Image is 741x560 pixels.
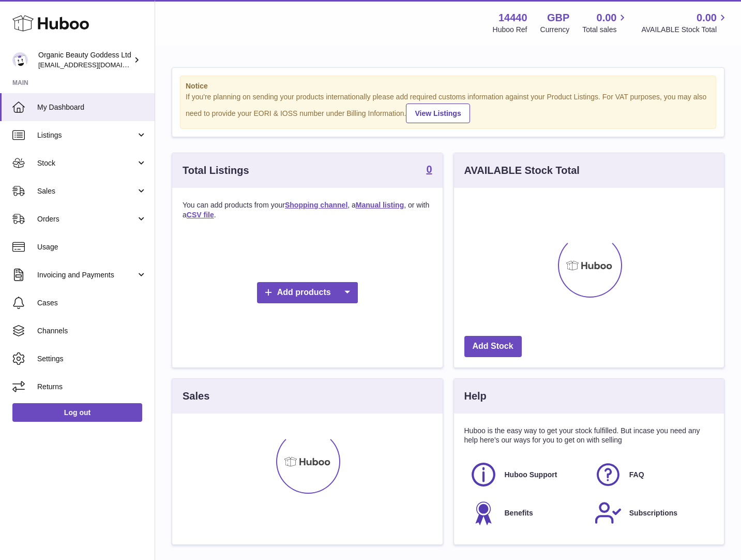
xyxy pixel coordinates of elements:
a: FAQ [594,461,708,489]
div: Currency [540,25,570,35]
span: [EMAIL_ADDRESS][DOMAIN_NAME] [38,61,152,69]
span: FAQ [629,470,644,480]
span: Benefits [505,508,533,518]
a: Log out [12,403,142,422]
span: My Dashboard [37,102,147,112]
div: If you're planning on sending your products internationally please add required customs informati... [186,92,710,123]
span: Sales [37,186,136,196]
h3: Sales [183,389,209,403]
span: Invoicing and Payments [37,270,136,280]
p: Huboo is the easy way to get your stock fulfilled. But incase you need any help here's our ways f... [464,426,714,446]
div: Organic Beauty Goddess Ltd [38,50,131,70]
span: Settings [37,354,147,364]
a: Shopping channel [285,201,347,209]
a: 0 [426,164,432,176]
strong: Notice [186,81,710,91]
span: Stock [37,158,136,168]
span: AVAILABLE Stock Total [641,25,729,35]
strong: GBP [547,11,569,25]
span: Returns [37,382,147,392]
a: 0.00 AVAILABLE Stock Total [641,11,729,35]
a: Huboo Support [470,461,584,489]
h3: Help [464,389,487,403]
a: CSV file [187,211,214,219]
a: Manual listing [356,201,404,209]
span: 0.00 [697,11,717,25]
strong: 0 [426,164,432,174]
a: View Listings [406,104,470,123]
a: 0.00 Total sales [582,11,628,35]
strong: 14440 [498,11,527,25]
p: You can add products from your , a , or with a . [183,200,432,220]
span: 0.00 [597,11,617,25]
a: Subscriptions [594,499,708,527]
span: Subscriptions [629,508,677,518]
span: Huboo Support [505,470,557,480]
h3: AVAILABLE Stock Total [464,164,580,178]
div: Huboo Ref [493,25,527,35]
span: Channels [37,326,147,336]
span: Total sales [582,25,628,35]
a: Add Stock [464,336,522,357]
span: Usage [37,242,147,252]
span: Cases [37,298,147,308]
a: Benefits [470,499,584,527]
a: Add products [257,282,358,303]
h3: Total Listings [183,164,249,178]
span: Orders [37,214,136,224]
span: Listings [37,130,136,140]
img: info@organicbeautygoddess.com [12,52,28,68]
